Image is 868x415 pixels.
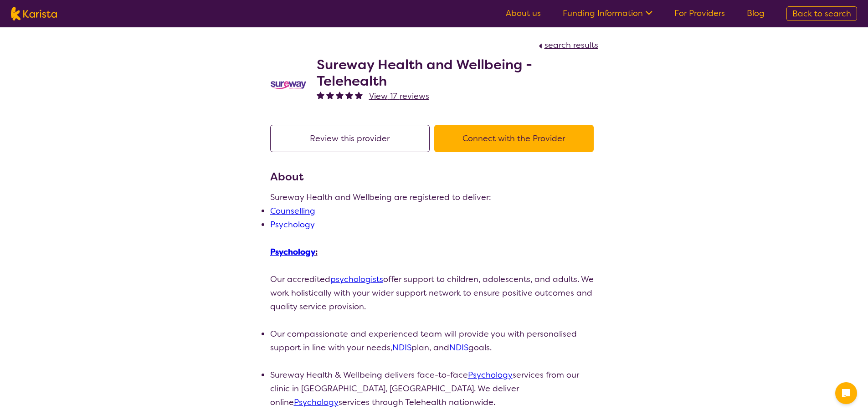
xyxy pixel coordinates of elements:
img: fullstar [336,91,344,99]
img: fullstar [345,91,353,99]
a: View 17 reviews [369,89,429,103]
img: fullstar [317,91,324,99]
span: Back to search [792,8,851,19]
a: For Providers [674,8,725,19]
p: Sureway Health and Wellbeing are registered to deliver: [270,190,598,204]
a: NDIS [392,342,411,353]
a: Back to search [786,6,857,21]
img: fullstar [355,91,363,99]
h2: Sureway Health and Wellbeing - Telehealth [317,56,598,89]
a: Psychology [468,369,513,380]
a: Psychology [270,219,315,230]
img: Karista logo [11,7,57,20]
a: Funding Information [563,8,652,19]
h3: About [270,169,598,185]
li: Our compassionate and experienced team will provide you with personalised support in line with yo... [270,327,598,354]
button: Review this provider [270,125,430,152]
u: : [270,246,318,257]
a: Review this provider [270,133,434,144]
a: About us [506,8,541,19]
p: Our accredited offer support to children, adolescents, and adults. We work holistically with your... [270,272,598,313]
a: psychologists [330,274,383,285]
li: Sureway Health & Wellbeing delivers face-to-face services from our clinic in [GEOGRAPHIC_DATA], [... [270,368,598,409]
a: Psychology [294,397,339,408]
img: vgwqq8bzw4bddvbx0uac.png [270,80,307,90]
a: Psychology [270,246,315,257]
span: View 17 reviews [369,91,429,102]
a: Connect with the Provider [434,133,598,144]
a: search results [536,40,598,51]
button: Connect with the Provider [434,125,594,152]
span: search results [544,40,598,51]
img: fullstar [326,91,334,99]
a: Blog [747,8,765,19]
a: NDIS [449,342,468,353]
a: Counselling [270,205,315,216]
